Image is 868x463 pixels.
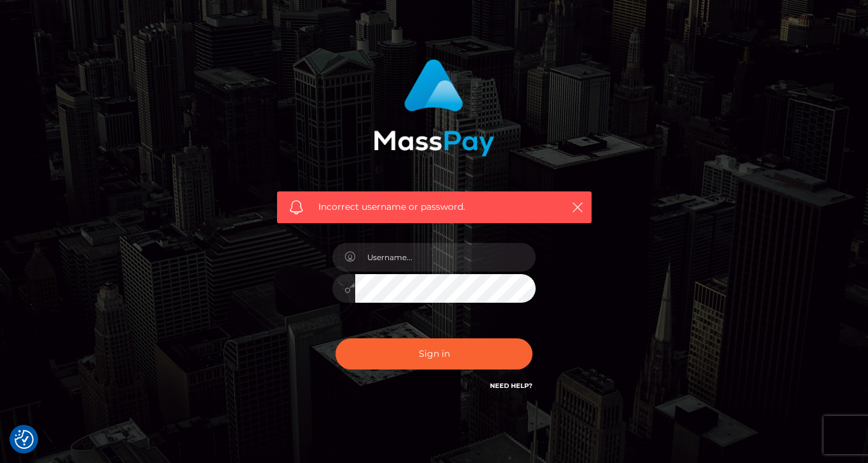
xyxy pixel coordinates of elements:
[336,338,532,370] button: Sign in
[15,430,34,449] button: Consent Preferences
[318,200,550,214] span: Incorrect username or password.
[355,243,536,272] input: Username...
[374,59,494,156] img: MassPay Login
[15,430,34,449] img: Revisit consent button
[490,382,532,390] a: Need Help?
